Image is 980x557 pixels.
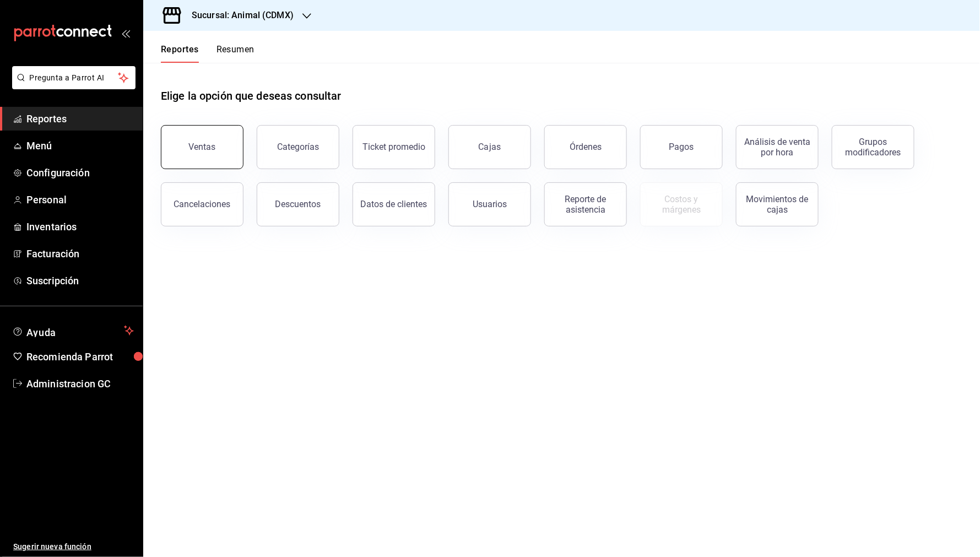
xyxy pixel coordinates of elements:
[362,142,425,152] div: Ticket promedio
[832,125,914,169] button: Grupos modificadores
[13,541,134,553] span: Sugerir nueva función
[161,88,342,104] h1: Elige la opción que deseas consultar
[26,273,134,288] span: Suscripción
[736,182,819,226] button: Movimientos de cajas
[736,125,819,169] button: Análisis de venta por hora
[640,182,723,226] button: Contrata inventarios para ver este reporte
[161,125,243,169] button: Ventas
[448,125,531,169] a: Cajas
[26,219,134,234] span: Inventarios
[216,44,255,63] button: Resumen
[183,9,294,22] h3: Sucursal: Animal (CDMX)
[277,142,319,152] div: Categorías
[275,199,321,209] div: Descuentos
[640,125,723,169] button: Pagos
[257,125,339,169] button: Categorías
[30,72,118,84] span: Pregunta a Parrot AI
[544,125,627,169] button: Órdenes
[448,182,531,226] button: Usuarios
[8,80,136,91] a: Pregunta a Parrot AI
[26,376,134,391] span: Administracion GC
[26,192,134,207] span: Personal
[839,137,907,158] div: Grupos modificadores
[353,182,435,226] button: Datos de clientes
[161,182,243,226] button: Cancelaciones
[26,246,134,261] span: Facturación
[743,194,811,215] div: Movimientos de cajas
[26,165,134,180] span: Configuración
[544,182,627,226] button: Reporte de asistencia
[669,142,694,152] div: Pagos
[361,199,427,209] div: Datos de clientes
[189,142,216,152] div: Ventas
[174,199,231,209] div: Cancelaciones
[26,138,134,153] span: Menú
[26,349,134,364] span: Recomienda Parrot
[647,194,716,215] div: Costos y márgenes
[257,182,339,226] button: Descuentos
[161,44,255,63] div: navigation tabs
[26,111,134,126] span: Reportes
[743,137,811,158] div: Análisis de venta por hora
[121,29,130,37] button: open_drawer_menu
[473,199,507,209] div: Usuarios
[12,66,136,89] button: Pregunta a Parrot AI
[353,125,435,169] button: Ticket promedio
[551,194,620,215] div: Reporte de asistencia
[479,140,501,154] div: Cajas
[570,142,602,152] div: Órdenes
[26,324,120,337] span: Ayuda
[161,44,199,63] button: Reportes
